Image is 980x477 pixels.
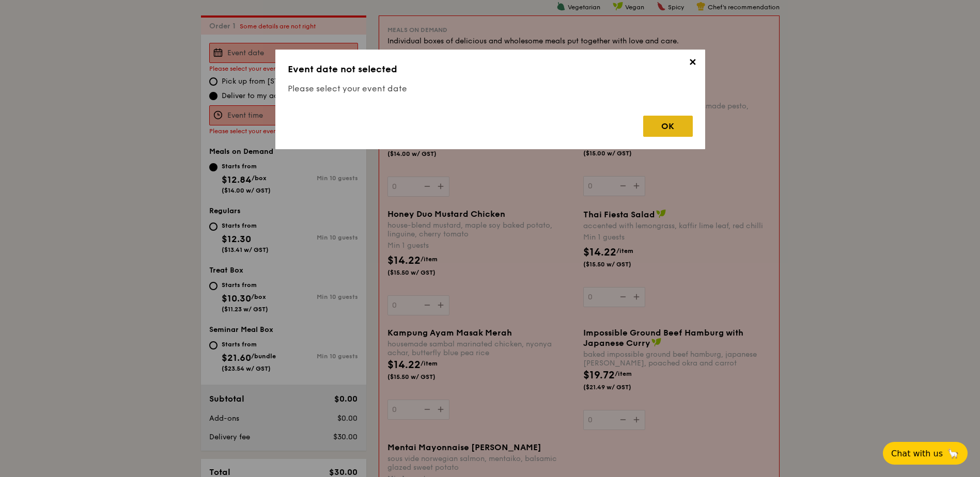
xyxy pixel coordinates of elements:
div: OK [643,116,693,137]
h3: Event date not selected [288,62,693,76]
h4: Please select your event date [288,83,693,95]
span: ✕ [686,57,700,71]
span: Chat with us [891,449,943,458]
span: 🦙 [947,448,959,459]
button: Chat with us🦙 [883,442,968,465]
